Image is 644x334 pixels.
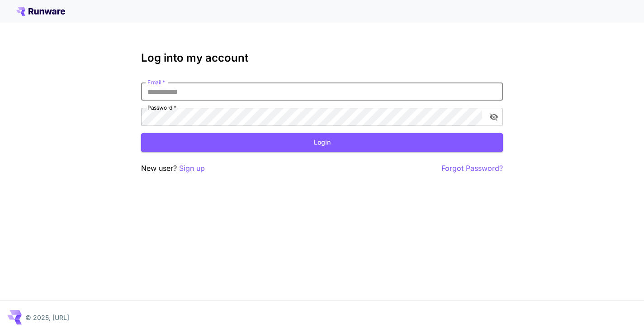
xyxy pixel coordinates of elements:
[141,163,205,174] p: New user?
[25,313,69,322] p: © 2025, [URL]
[147,104,176,111] label: Password
[147,78,165,86] label: Email
[141,52,503,64] h3: Log into my account
[179,163,205,174] button: Sign up
[441,163,503,174] button: Forgot Password?
[141,133,503,152] button: Login
[486,109,502,125] button: toggle password visibility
